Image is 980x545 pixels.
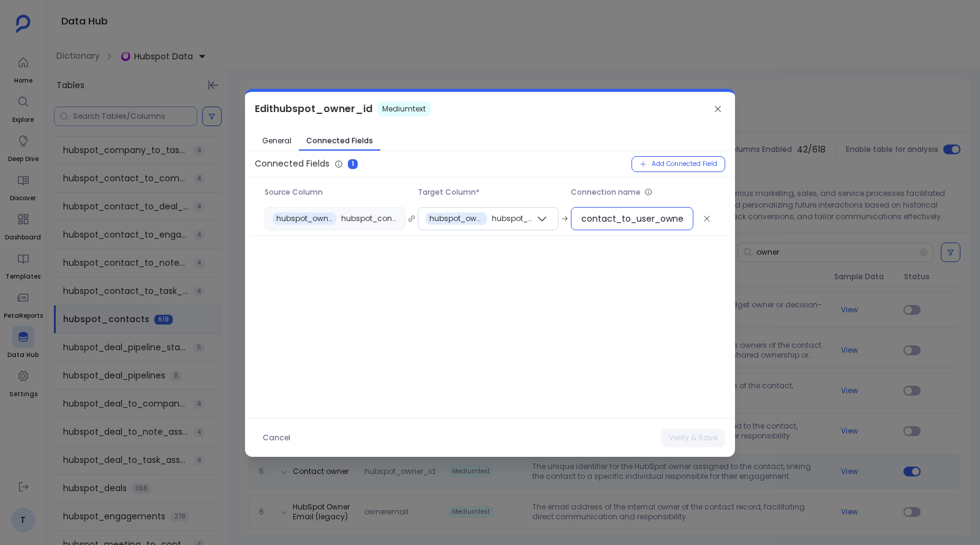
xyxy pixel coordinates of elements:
[492,214,535,224] span: hubspot_users
[418,187,559,197] div: Target Column*
[262,136,292,146] span: General
[377,102,431,116] span: Mediumtext
[265,187,405,197] div: Source Column
[341,214,398,224] span: hubspot_contacts
[571,187,641,197] span: Connection name
[255,429,298,447] button: Cancel
[255,157,330,170] span: Connected Fields
[306,136,373,146] span: Connected Fields
[418,207,559,230] button: hubspot_owner_idhubspot_users
[698,210,715,227] span: Remove
[276,214,333,224] span: hubspot_owner_id
[348,159,358,169] span: 1
[581,212,683,225] input: Enter connection name
[644,188,652,196] svg: This name will appear as a prefix in the output table to help identify the relationship between t...
[652,160,717,168] span: Add Connected Field
[255,102,372,116] span: Edit hubspot_owner_id
[334,160,343,168] svg: Connected fields help establish relationships between different tables in your dictionary by allo...
[631,156,725,172] button: Add Connected Field
[429,214,483,224] span: hubspot_owner_id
